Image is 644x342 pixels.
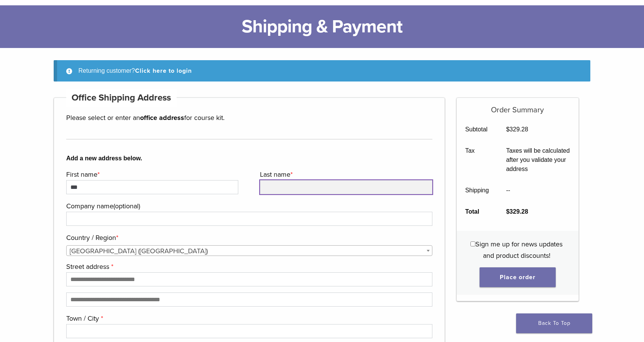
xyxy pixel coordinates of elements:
[66,200,430,212] label: Company name
[66,232,430,243] label: Country / Region
[140,113,184,122] strong: office address
[66,154,432,163] b: Add a new address below.
[475,240,563,260] span: Sign me up for news updates and product discounts!
[457,201,498,222] th: Total
[506,126,510,133] span: $
[260,169,430,180] label: Last name
[67,246,432,256] span: United States (US)
[470,241,475,246] input: Sign me up for news updates and product discounts!
[66,112,432,123] p: Please select or enter an for course kit.
[457,119,498,140] th: Subtotal
[135,67,192,75] a: Click here to login
[66,313,430,324] label: Town / City
[457,140,498,180] th: Tax
[66,261,430,272] label: Street address
[457,180,498,201] th: Shipping
[457,98,579,115] h5: Order Summary
[506,187,510,193] span: --
[66,169,236,180] label: First name
[54,60,590,82] div: Returning customer?
[516,313,592,333] a: Back To Top
[506,126,528,133] bdi: 329.28
[66,89,177,107] h4: Office Shipping Address
[506,208,510,215] span: $
[113,202,140,210] span: (optional)
[497,140,579,180] td: Taxes will be calculated after you validate your address
[506,208,528,215] bdi: 329.28
[480,267,556,287] button: Place order
[66,245,432,256] span: Country / Region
